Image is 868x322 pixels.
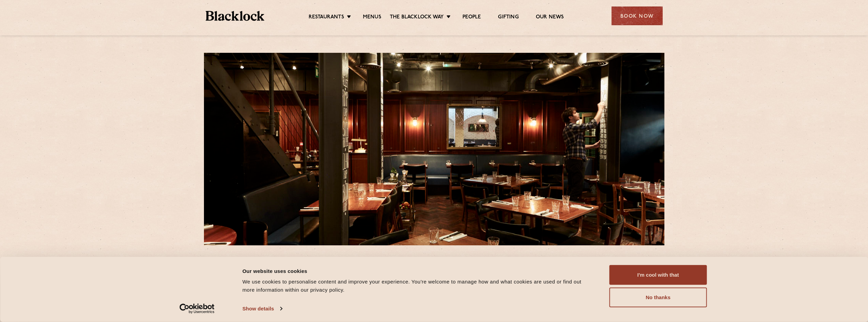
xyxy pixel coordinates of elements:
div: We use cookies to personalise content and improve your experience. You're welcome to manage how a... [242,278,594,294]
a: Our News [536,14,564,21]
a: The Blacklock Way [390,14,444,21]
div: Book Now [612,6,663,25]
a: Show details [242,304,282,314]
a: Restaurants [309,14,344,21]
button: I'm cool with that [609,265,707,285]
a: Usercentrics Cookiebot - opens in a new window [167,304,227,314]
button: No thanks [609,288,707,307]
a: Gifting [498,14,518,21]
a: People [462,14,481,21]
div: Our website uses cookies [242,267,594,275]
img: BL_Textured_Logo-footer-cropped.svg [206,11,265,21]
a: Menus [363,14,381,21]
